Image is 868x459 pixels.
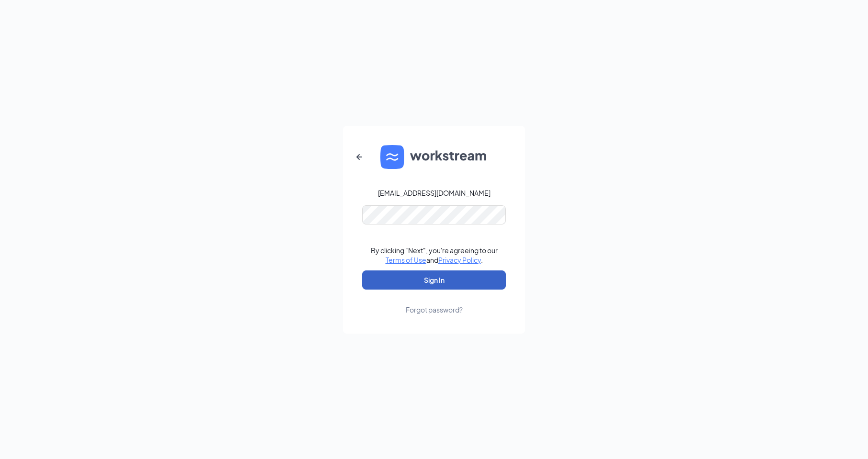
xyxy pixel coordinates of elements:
[406,290,463,314] a: Forgot password?
[386,256,426,264] a: Terms of Use
[362,270,506,290] button: Sign In
[348,146,371,168] button: ArrowLeftNew
[354,151,365,163] svg: ArrowLeftNew
[380,145,488,169] img: WS logo and Workstream text
[378,188,491,198] div: [EMAIL_ADDRESS][DOMAIN_NAME]
[406,305,463,314] div: Forgot password?
[438,256,481,264] a: Privacy Policy
[371,246,498,265] div: By clicking "Next", you're agreeing to our and .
